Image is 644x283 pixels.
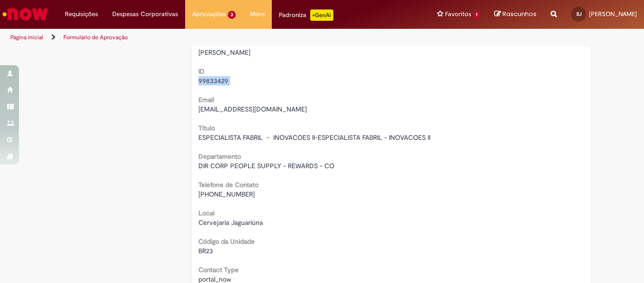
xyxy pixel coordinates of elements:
span: [EMAIL_ADDRESS][DOMAIN_NAME] [198,105,307,113]
span: Rascunhos [502,9,537,18]
b: Código da Unidade [198,237,255,246]
ul: Trilhas de página [7,29,422,46]
span: [PHONE_NUMBER] [198,190,255,198]
p: +GenAi [310,9,333,21]
span: SJ [576,11,581,17]
b: Título [198,124,215,132]
span: 99833429 [198,77,228,85]
span: [PERSON_NAME] [589,10,637,18]
span: 3 [228,11,236,19]
span: [PERSON_NAME] [198,48,250,57]
span: Despesas Corporativas [112,9,178,19]
span: ESPECIALISTA FABRIL - INOVACOES II-ESPECIALISTA FABRIL - INOVACOES II [198,133,430,142]
img: ServiceNow [1,5,50,24]
a: Formulário de Aprovação [63,34,128,41]
div: Padroniza [279,9,333,21]
span: DIR CORP PEOPLE SUPPLY - REWARDS - CO [198,162,334,170]
span: BR23 [198,247,213,255]
b: Telefone de Contato [198,180,259,189]
b: Contact Type [198,266,239,274]
span: Aprovações [192,9,226,19]
span: Requisições [65,9,98,19]
b: Email [198,95,214,104]
b: ID [198,67,205,76]
a: Página inicial [10,34,43,41]
span: More [250,9,265,19]
span: 1 [473,11,480,19]
span: Favoritos [445,9,471,19]
a: Rascunhos [494,10,537,19]
span: Cervejaria Jaguariúna [198,218,263,227]
b: Local [198,209,215,217]
b: Departamento [198,152,241,161]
